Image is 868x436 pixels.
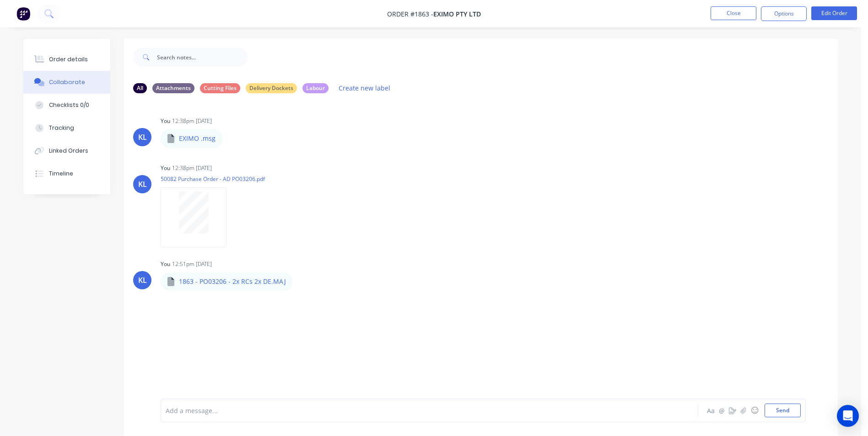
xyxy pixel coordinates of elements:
[138,132,147,143] div: KL
[23,94,110,117] button: Checklists 0/0
[761,6,807,21] button: Options
[49,170,73,178] div: Timeline
[811,6,857,20] button: Edit Order
[157,48,248,66] input: Search notes...
[837,405,859,427] div: Open Intercom Messenger
[152,83,194,93] div: Attachments
[705,405,716,416] button: Aa
[179,277,286,286] p: 1863 - PO03206 - 2x RCs 2x DE.MAJ
[200,83,240,93] div: Cutting Files
[172,260,212,268] div: 12:51pm [DATE]
[161,117,170,125] div: You
[23,48,110,71] button: Order details
[138,275,147,286] div: KL
[246,83,297,93] div: Delivery Dockets
[133,83,147,93] div: All
[23,117,110,139] button: Tracking
[16,7,30,21] img: Factory
[179,134,216,143] p: EXIMO .msg
[716,405,727,416] button: @
[749,405,760,416] button: ☺
[172,117,212,125] div: 12:38pm [DATE]
[49,147,88,155] div: Linked Orders
[387,10,433,18] span: Order #1863 -
[711,6,756,20] button: Close
[433,10,481,18] span: Eximo Pty Ltd
[765,404,801,417] button: Send
[172,164,212,172] div: 12:38pm [DATE]
[49,55,88,64] div: Order details
[23,162,110,185] button: Timeline
[49,101,89,109] div: Checklists 0/0
[138,179,147,190] div: KL
[334,82,395,94] button: Create new label
[49,78,85,86] div: Collaborate
[49,124,74,132] div: Tracking
[161,260,170,268] div: You
[23,71,110,94] button: Collaborate
[302,83,329,93] div: Labour
[161,175,265,183] p: 50082 Purchase Order - AD PO03206.pdf
[161,164,170,172] div: You
[23,139,110,162] button: Linked Orders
